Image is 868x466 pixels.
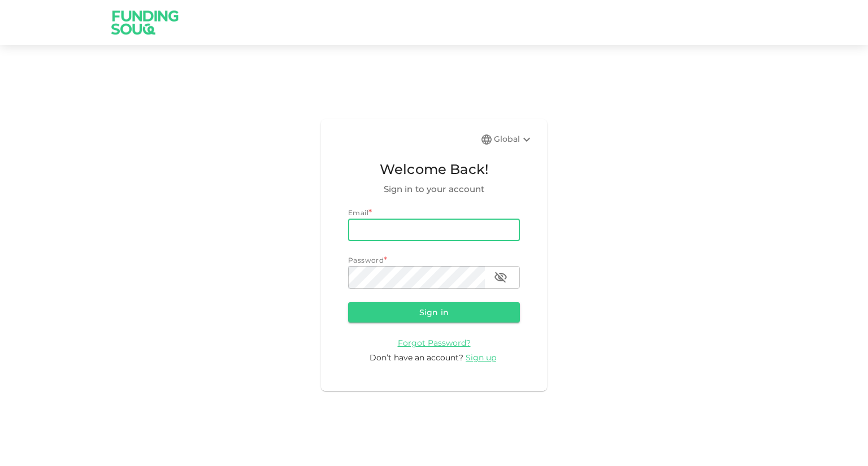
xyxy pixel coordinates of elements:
span: Welcome Back! [348,159,520,180]
button: Sign in [348,302,520,323]
span: Don’t have an account? [370,352,463,363]
span: Email [348,208,368,217]
a: Forgot Password? [398,337,471,348]
div: Global [494,133,533,146]
span: Forgot Password? [398,338,471,348]
span: Sign up [466,352,496,363]
input: password [348,266,485,289]
span: Sign in to your account [348,182,520,196]
input: email [348,219,520,241]
span: Password [348,256,384,264]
